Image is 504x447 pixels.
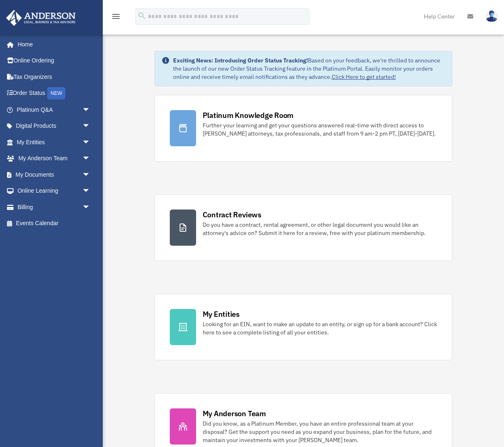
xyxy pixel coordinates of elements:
a: Online Learningarrow_drop_down [6,183,103,199]
a: Contract Reviews Do you have a contract, rental agreement, or other legal document you would like... [155,194,453,261]
a: menu [111,14,121,21]
div: Based on your feedback, we're thrilled to announce the launch of our new Order Status Tracking fe... [173,56,446,81]
div: My Anderson Team [203,408,266,419]
a: Digital Productsarrow_drop_down [6,118,103,134]
div: My Entities [203,309,240,319]
div: Looking for an EIN, want to make an update to an entity, or sign up for a bank account? Click her... [203,320,437,336]
span: arrow_drop_down [82,183,99,200]
a: Tax Organizers [6,69,103,85]
a: Platinum Knowledge Room Further your learning and get your questions answered real-time with dire... [155,95,453,161]
a: Billingarrow_drop_down [6,199,103,215]
i: search [137,11,146,20]
a: Online Ordering [6,53,103,69]
i: menu [111,12,121,21]
a: My Entitiesarrow_drop_down [6,134,103,150]
a: Click Here to get started! [332,73,396,81]
a: My Anderson Teamarrow_drop_down [6,150,103,167]
a: Events Calendar [6,215,103,232]
div: Platinum Knowledge Room [203,110,294,120]
span: arrow_drop_down [82,166,99,183]
a: Platinum Q&Aarrow_drop_down [6,101,103,118]
span: arrow_drop_down [82,134,99,151]
div: Further your learning and get your questions answered real-time with direct access to [PERSON_NAM... [203,121,437,138]
div: Did you know, as a Platinum Member, you have an entire professional team at your disposal? Get th... [203,419,437,444]
strong: Exciting News: Introducing Order Status Tracking! [173,57,308,64]
a: My Entities Looking for an EIN, want to make an update to an entity, or sign up for a bank accoun... [155,294,453,360]
a: Home [6,36,99,53]
span: arrow_drop_down [82,199,99,216]
div: NEW [47,87,65,99]
div: Do you have a contract, rental agreement, or other legal document you would like an attorney's ad... [203,221,437,237]
img: Anderson Advisors Platinum Portal [4,10,78,26]
span: arrow_drop_down [82,101,99,118]
div: Contract Reviews [203,210,261,220]
a: Order StatusNEW [6,85,103,102]
a: My Documentsarrow_drop_down [6,166,103,183]
span: arrow_drop_down [82,118,99,135]
span: arrow_drop_down [82,150,99,167]
img: User Pic [486,10,498,22]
